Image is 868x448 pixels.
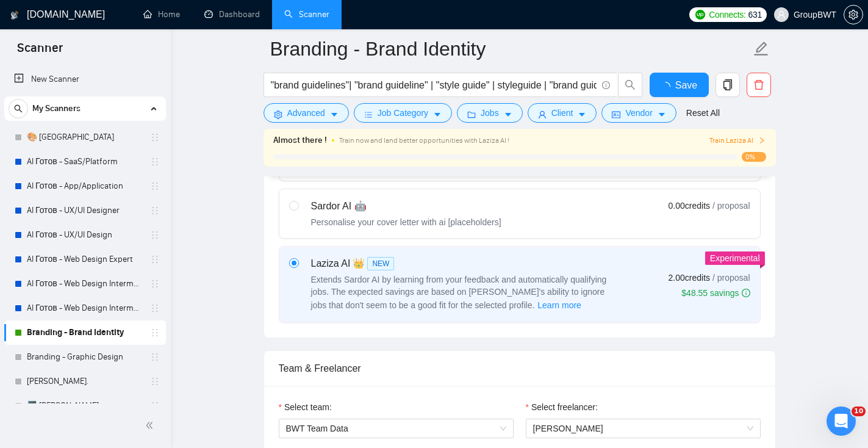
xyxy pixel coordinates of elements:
[578,110,586,119] span: caret-down
[777,10,786,19] span: user
[264,103,349,123] button: settingAdvancedcaret-down
[619,79,642,90] span: search
[273,134,327,147] span: Almost there !
[150,230,160,240] span: holder
[686,106,720,120] a: Reset All
[9,104,27,113] span: search
[7,39,73,65] span: Scanner
[710,253,760,263] span: Experimental
[150,303,160,313] span: holder
[27,150,143,174] a: AI Готов - SaaS/Platform
[32,96,81,121] span: My Scanners
[27,198,143,223] a: AI Готов - UX/UI Designer
[27,174,143,198] a: AI Готов - App/Application
[150,328,160,338] span: holder
[4,67,166,92] li: New Scanner
[681,287,750,299] div: $48.55 savings
[537,298,581,312] span: Learn more
[9,99,28,118] button: search
[311,256,616,271] div: Laziza AI
[612,110,620,119] span: idcard
[709,135,766,146] button: Train Laziza AI
[712,272,750,284] span: / proposal
[145,419,157,432] span: double-left
[150,255,160,264] span: holder
[758,137,766,144] span: right
[354,103,452,123] button: barsJob Categorycaret-down
[10,5,19,25] img: logo
[364,110,373,119] span: bars
[844,10,863,20] span: setting
[753,41,769,57] span: edit
[27,394,143,418] a: 🖥️ [PERSON_NAME]
[669,199,710,212] span: 0.00 credits
[650,73,709,97] button: Save
[279,351,761,386] div: Team & Freelancer
[533,424,603,433] span: [PERSON_NAME]
[537,298,582,313] button: Laziza AI NEWExtends Sardor AI by learning from your feedback and automatically qualifying jobs. ...
[27,345,143,369] a: Branding - Graphic Design
[367,257,394,270] span: NEW
[675,78,697,93] span: Save
[150,279,160,289] span: holder
[353,256,365,271] span: 👑
[661,82,675,92] span: loading
[271,78,597,93] input: Search Freelance Jobs...
[27,272,143,296] a: AI Готов - Web Design Intermediate минус Developer
[457,103,523,123] button: folderJobscaret-down
[709,8,745,21] span: Connects:
[481,106,499,120] span: Jobs
[467,110,476,119] span: folder
[270,34,751,64] input: Scanner name...
[658,110,666,119] span: caret-down
[27,296,143,320] a: AI Готов - Web Design Intermediate минус Development
[143,9,180,20] a: homeHome
[528,103,597,123] button: userClientcaret-down
[150,352,160,362] span: holder
[204,9,260,20] a: dashboardDashboard
[618,73,642,97] button: search
[286,419,506,438] span: BWT Team Data
[433,110,442,119] span: caret-down
[844,10,863,20] a: setting
[551,106,573,120] span: Client
[378,106,428,120] span: Job Category
[150,132,160,142] span: holder
[284,9,329,20] a: searchScanner
[150,206,160,215] span: holder
[27,320,143,345] a: Branding - Brand Identity
[330,110,339,119] span: caret-down
[716,73,740,97] button: copy
[150,181,160,191] span: holder
[287,106,325,120] span: Advanced
[625,106,652,120] span: Vendor
[747,79,770,90] span: delete
[601,103,676,123] button: idcardVendorcaret-down
[150,157,160,167] span: holder
[712,200,750,212] span: / proposal
[27,125,143,150] a: 🎨 [GEOGRAPHIC_DATA]
[279,400,332,414] label: Select team:
[27,223,143,247] a: AI Готов - UX/UI Design
[827,406,856,436] iframe: Intercom live chat
[311,275,607,310] span: Extends Sardor AI by learning from your feedback and automatically qualifying jobs. The expected ...
[602,81,610,89] span: info-circle
[339,136,509,145] span: Train now and land better opportunities with Laziza AI !
[742,152,766,162] span: 0%
[716,79,739,90] span: copy
[538,110,547,119] span: user
[844,5,863,24] button: setting
[274,110,282,119] span: setting
[14,67,156,92] a: New Scanner
[747,73,771,97] button: delete
[742,289,750,297] span: info-circle
[504,110,512,119] span: caret-down
[669,271,710,284] span: 2.00 credits
[311,216,501,228] div: Personalise your cover letter with ai [placeholders]
[27,247,143,272] a: AI Готов - Web Design Expert
[27,369,143,394] a: [PERSON_NAME].
[311,199,501,214] div: Sardor AI 🤖
[748,8,762,21] span: 631
[852,406,866,416] span: 10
